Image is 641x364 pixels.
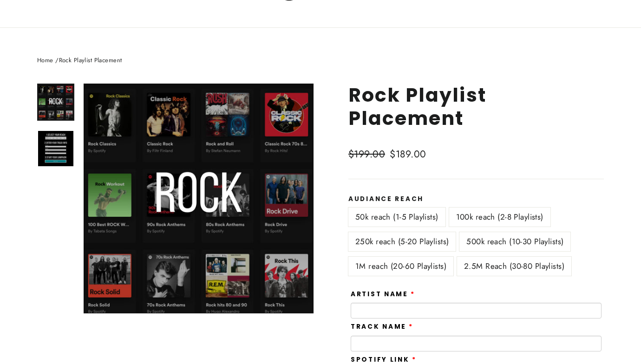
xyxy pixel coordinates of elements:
[449,208,550,227] label: 100k reach (2-8 Playlists)
[348,257,453,276] label: 1M reach (20-60 Playlists)
[38,131,73,166] img: Rock Playlist Placement
[348,84,604,129] h1: Rock Playlist Placement
[348,147,385,161] span: $199.00
[55,56,59,65] span: /
[348,195,604,203] label: Audiance Reach
[351,356,416,364] label: Spotify Link
[457,257,571,276] label: 2.5M Reach (30-80 Playlists)
[348,208,445,227] label: 50k reach (1-5 Playlists)
[38,84,73,120] img: Rock Playlist Placement
[390,147,426,161] span: $189.00
[351,291,415,298] label: Artist Name
[37,56,604,65] nav: breadcrumbs
[351,323,413,331] label: Track Name
[37,56,53,65] a: Home
[348,232,456,251] label: 250k reach (5-20 Playlists)
[459,232,570,251] label: 500k reach (10-30 Playlists)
